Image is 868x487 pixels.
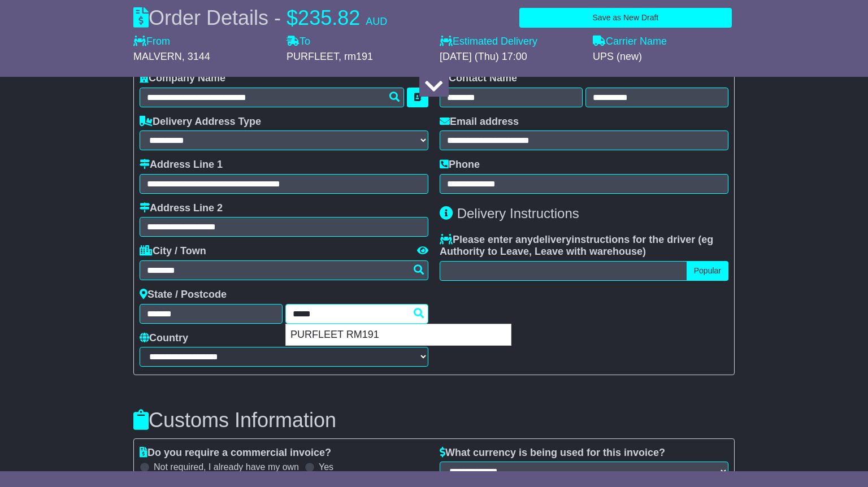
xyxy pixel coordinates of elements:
[287,6,298,29] span: $
[140,202,223,215] label: Address Line 2
[140,332,188,345] label: Country
[140,72,225,85] label: Company Name
[440,447,665,459] label: What currency is being used for this invoice?
[457,206,579,221] span: Delivery Instructions
[440,36,581,48] label: Estimated Delivery
[287,36,310,48] label: To
[140,289,227,301] label: State / Postcode
[533,234,571,245] span: delivery
[133,6,387,30] div: Order Details -
[140,116,261,128] label: Delivery Address Type
[440,234,713,258] span: eg Authority to Leave, Leave with warehouse
[338,51,373,62] span: , rm191
[133,409,735,432] h3: Customs Information
[182,51,210,62] span: , 3144
[593,36,667,48] label: Carrier Name
[687,261,728,281] button: Popular
[133,51,182,62] span: MALVERN
[440,51,581,63] div: [DATE] (Thu) 17:00
[519,8,732,28] button: Save as New Draft
[298,6,360,29] span: 235.82
[286,324,511,346] div: PURFLEET RM191
[366,16,387,27] span: AUD
[440,234,728,258] label: Please enter any instructions for the driver ( )
[154,462,299,472] label: Not required, I already have my own
[440,159,480,171] label: Phone
[140,159,223,171] label: Address Line 1
[133,36,170,48] label: From
[440,116,519,128] label: Email address
[140,245,206,258] label: City / Town
[593,51,735,63] div: UPS (new)
[287,51,338,62] span: PURFLEET
[319,462,333,472] label: Yes
[140,447,331,459] label: Do you require a commercial invoice?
